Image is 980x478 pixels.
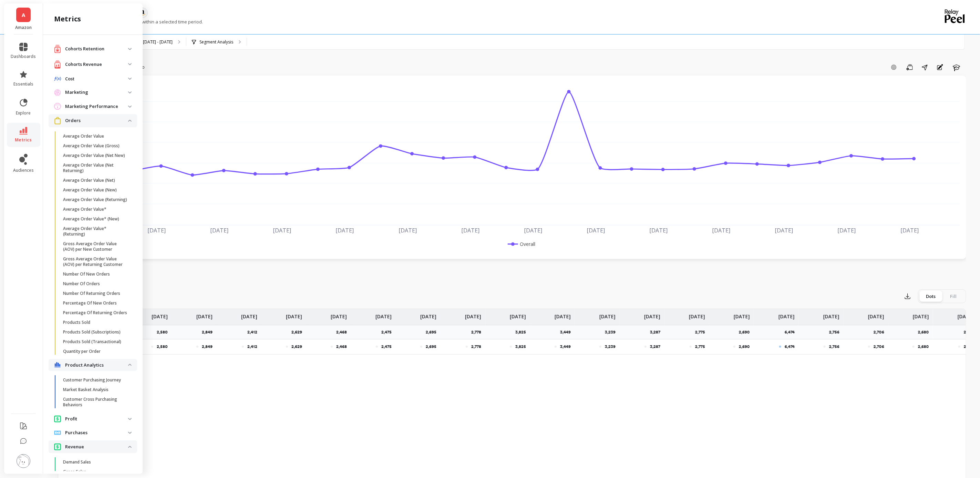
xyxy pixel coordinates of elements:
[555,309,571,320] p: [DATE]
[291,329,306,335] p: 2,629
[247,344,257,349] p: 2,412
[510,309,526,320] p: [DATE]
[54,60,61,69] img: navigation item icon
[739,344,750,349] p: 2,690
[13,81,33,87] span: essentials
[868,309,884,320] p: [DATE]
[63,256,129,267] p: Gross Average Order Value (AOV) per Returning Customer
[471,329,485,335] p: 2,778
[689,309,705,320] p: [DATE]
[605,344,616,349] p: 3,239
[739,329,754,335] p: 2,690
[63,281,100,287] p: Number Of Orders
[202,344,213,349] p: 2,849
[63,271,110,277] p: Number Of New Orders
[63,187,117,193] p: Average Order Value (New)
[785,344,795,349] p: 6,474
[778,309,795,320] p: [DATE]
[54,14,81,24] h2: metrics
[918,329,933,335] p: 2,680
[128,91,132,93] img: down caret icon
[375,309,392,320] p: [DATE]
[128,446,132,448] img: down caret icon
[152,309,168,320] p: [DATE]
[913,309,929,320] p: [DATE]
[65,117,128,124] p: Orders
[63,143,120,149] p: Average Order Value (Gross)
[63,459,91,465] p: Demand Sales
[918,344,929,349] p: 2,680
[420,309,436,320] p: [DATE]
[63,216,119,222] p: Average Order Value* (New)
[644,309,660,320] p: [DATE]
[54,44,61,53] img: navigation item icon
[63,329,121,335] p: Products Sold (Subscriptions)
[695,329,709,335] p: 2,775
[63,153,125,158] p: Average Order Value (Net New)
[381,344,392,349] p: 2,475
[65,362,128,369] p: Product Analytics
[515,344,526,349] p: 3,825
[202,329,217,335] p: 2,849
[560,344,571,349] p: 3,449
[241,309,257,320] p: [DATE]
[63,197,127,202] p: Average Order Value (Returning)
[54,415,61,422] img: navigation item icon
[128,78,132,80] img: down caret icon
[829,344,839,349] p: 2,756
[63,207,106,212] p: Average Order Value*
[331,309,347,320] p: [DATE]
[286,309,302,320] p: [DATE]
[157,329,172,335] p: 2,580
[465,309,481,320] p: [DATE]
[16,110,31,116] span: explore
[54,89,61,96] img: navigation item icon
[426,344,436,349] p: 2,695
[874,329,888,335] p: 2,706
[63,397,129,408] p: Customer Cross Purchasing Behaviors
[11,25,36,30] p: Amazon
[63,300,117,306] p: Percentage Of New Orders
[63,377,121,383] p: Customer Purchasing Journey
[63,226,129,237] p: Average Order Value* (Returning)
[54,362,61,368] img: navigation item icon
[54,77,61,81] img: navigation item icon
[734,309,750,320] p: [DATE]
[128,120,132,122] img: down caret icon
[63,178,115,183] p: Average Order Value (Net)
[128,432,132,434] img: down caret icon
[15,137,32,143] span: metrics
[65,46,128,52] p: Cohorts Retention
[336,344,347,349] p: 2,468
[54,103,61,110] img: navigation item icon
[964,344,974,349] p: 2,710
[128,48,132,50] img: down caret icon
[22,11,25,19] span: A
[17,454,30,468] img: profile picture
[426,329,441,335] p: 2,695
[65,89,128,96] p: Marketing
[157,344,168,349] p: 2,580
[515,329,530,335] p: 3,825
[63,339,121,345] p: Products Sold (Transactional)
[829,329,844,335] p: 2,756
[54,431,61,435] img: navigation item icon
[599,309,616,320] p: [DATE]
[58,269,966,285] nav: Tabs
[650,329,664,335] p: 3,287
[128,418,132,420] img: down caret icon
[919,291,942,302] div: Dots
[63,387,109,392] p: Market Basket Analysis
[128,364,132,366] img: down caret icon
[291,344,302,349] p: 2,629
[63,133,104,139] p: Average Order Value
[13,168,34,173] span: audiences
[65,444,128,450] p: Revenue
[958,309,974,320] p: [DATE]
[63,310,127,316] p: Percentage Of Returning Orders
[381,329,396,335] p: 2,475
[560,329,575,335] p: 3,449
[140,10,146,16] img: api.amazon.svg
[54,117,61,124] img: navigation item icon
[65,103,128,110] p: Marketing Performance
